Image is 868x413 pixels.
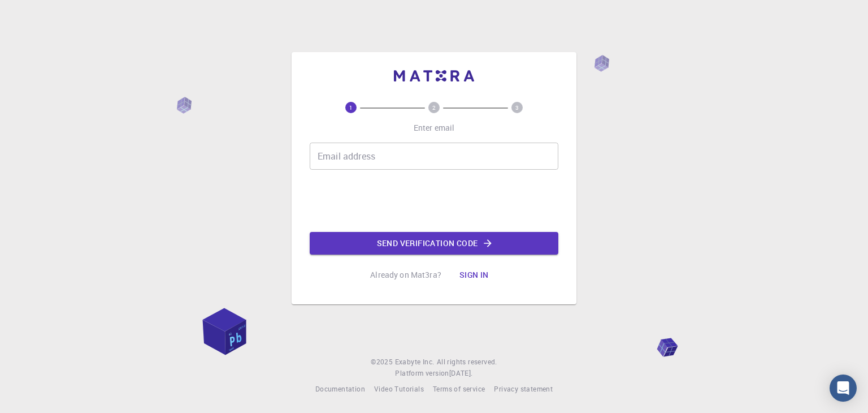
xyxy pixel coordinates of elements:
[374,384,424,393] span: Video Tutorials
[310,232,558,255] button: Send verification code
[830,375,857,402] div: Open Intercom Messenger
[432,104,436,111] text: 2
[395,357,435,366] span: Exabyte Inc.
[515,104,519,111] text: 3
[433,384,485,395] a: Terms of service
[414,122,455,134] p: Enter email
[348,179,520,223] iframe: reCAPTCHA
[315,384,365,393] span: Documentation
[449,368,473,379] a: [DATE].
[370,269,441,281] p: Already on Mat3ra?
[449,368,473,377] span: [DATE] .
[437,356,497,368] span: All rights reserved.
[374,384,424,395] a: Video Tutorials
[395,356,435,368] a: Exabyte Inc.
[315,384,365,395] a: Documentation
[433,384,485,393] span: Terms of service
[450,264,498,286] button: Sign in
[371,356,394,368] span: © 2025
[349,104,353,111] text: 1
[494,384,553,395] a: Privacy statement
[395,368,449,379] span: Platform version
[494,384,553,393] span: Privacy statement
